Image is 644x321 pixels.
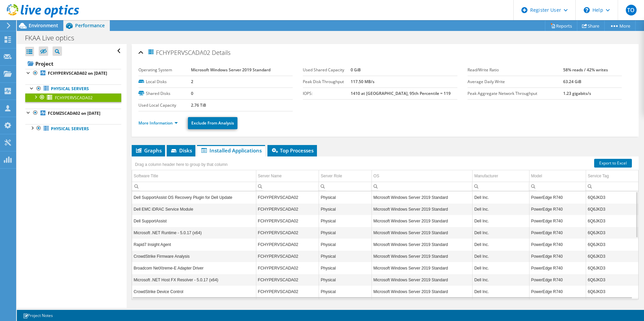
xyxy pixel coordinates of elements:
[319,262,372,274] td: Column Server Role, Value Physical
[374,172,379,180] div: OS
[586,203,638,215] td: Column Service Tag, Value 6Q6JKD3
[529,170,586,182] td: Model Column
[319,203,372,215] td: Column Server Role, Value Physical
[586,239,638,250] td: Column Service Tag, Value 6Q6JKD3
[319,170,372,182] td: Server Role Column
[138,78,191,85] label: Local Disks
[256,262,319,274] td: Column Server Name, Value FCHYPERVSCADA02
[372,262,473,274] td: Column OS, Value Microsoft Windows Server 2019 Standard
[372,170,473,182] td: OS Column
[473,227,529,239] td: Column Manufacturer, Value Dell Inc.
[170,147,192,154] span: Disks
[563,67,608,73] b: 58% reads / 42% writes
[132,182,256,191] td: Column Software Title, Filter cell
[147,48,210,56] span: FCHYPERVSCADA02
[563,79,581,84] b: 63.24 GiB
[29,22,58,29] span: Environment
[468,90,563,97] label: Peak Aggregate Network Throughput
[319,250,372,262] td: Column Server Role, Value Physical
[25,109,121,117] a: FCDMZSCADA02 on [DATE]
[372,191,473,203] td: Column OS, Value Microsoft Windows Server 2019 Standard
[132,215,256,227] td: Column Software Title, Value Dell SupportAssist
[303,90,351,97] label: IOPS:
[529,203,586,215] td: Column Model, Value PowerEdge R740
[473,203,529,215] td: Column Manufacturer, Value Dell Inc.
[319,274,372,286] td: Column Server Role, Value Physical
[55,95,93,101] span: FCHYPERVSCADA02
[25,69,121,78] a: FCHYPERVSCADA02 on [DATE]
[25,124,121,133] a: Physical Servers
[588,172,609,180] div: Service Tag
[372,250,473,262] td: Column OS, Value Microsoft Windows Server 2019 Standard
[212,48,230,57] span: Details
[132,170,256,182] td: Software Title Column
[132,274,256,286] td: Column Software Title, Value Microsoft .NET Host FX Resolver - 5.0.17 (x64)
[132,203,256,215] td: Column Software Title, Value Dell EMC iDRAC Service Module
[256,250,319,262] td: Column Server Name, Value FCHYPERVSCADA02
[351,91,451,96] b: 1410 at [GEOGRAPHIC_DATA], 95th Percentile = 119
[473,170,529,182] td: Manufacturer Column
[132,239,256,250] td: Column Software Title, Value Rapid7 Insight Agent
[256,182,319,191] td: Column Server Name, Filter cell
[584,7,590,13] svg: \n
[372,274,473,286] td: Column OS, Value Microsoft Windows Server 2019 Standard
[18,311,58,320] a: Project Notes
[372,227,473,239] td: Column OS, Value Microsoft Windows Server 2019 Standard
[319,286,372,297] td: Column Server Role, Value Physical
[473,250,529,262] td: Column Manufacturer, Value Dell Inc.
[319,215,372,227] td: Column Server Role, Value Physical
[473,182,529,191] td: Column Manufacturer, Filter cell
[256,239,319,250] td: Column Server Name, Value FCHYPERVSCADA02
[473,215,529,227] td: Column Manufacturer, Value Dell Inc.
[586,170,638,182] td: Service Tag Column
[191,79,193,84] b: 2
[132,191,256,203] td: Column Software Title, Value Dell SupportAssist OS Recovery Plugin for Dell Update
[586,182,638,191] td: Column Service Tag, Filter cell
[138,120,178,126] a: More Information
[531,172,542,180] div: Model
[25,84,121,93] a: Physical Servers
[132,156,639,299] div: Data grid
[319,191,372,203] td: Column Server Role, Value Physical
[473,191,529,203] td: Column Manufacturer, Value Dell Inc.
[468,67,563,73] label: Read/Write Ratio
[529,227,586,239] td: Column Model, Value PowerEdge R740
[319,182,372,191] td: Column Server Role, Filter cell
[25,93,121,102] a: FCHYPERVSCADA02
[132,250,256,262] td: Column Software Title, Value CrowdStrike Firmware Analysis
[132,227,256,239] td: Column Software Title, Value Microsoft .NET Runtime - 5.0.17 (x64)
[133,160,229,169] div: Drag a column header here to group by that column
[529,250,586,262] td: Column Model, Value PowerEdge R740
[188,117,237,129] a: Exclude From Analysis
[372,203,473,215] td: Column OS, Value Microsoft Windows Server 2019 Standard
[529,286,586,297] td: Column Model, Value PowerEdge R740
[303,78,351,85] label: Peak Disk Throughput
[48,70,107,76] b: FCHYPERVSCADA02 on [DATE]
[586,215,638,227] td: Column Service Tag, Value 6Q6JKD3
[563,91,591,96] b: 1.23 gigabits/s
[473,274,529,286] td: Column Manufacturer, Value Dell Inc.
[256,274,319,286] td: Column Server Name, Value FCHYPERVSCADA02
[134,172,158,180] div: Software Title
[529,191,586,203] td: Column Model, Value PowerEdge R740
[135,147,162,154] span: Graphs
[351,67,361,73] b: 0 GiB
[594,159,632,168] a: Export to Excel
[473,239,529,250] td: Column Manufacturer, Value Dell Inc.
[468,78,563,85] label: Average Daily Write
[271,147,314,154] span: Top Processes
[22,34,85,42] h1: FKAA Live optics
[586,286,638,297] td: Column Service Tag, Value 6Q6JKD3
[191,67,270,73] b: Microsoft Windows Server 2019 Standard
[586,191,638,203] td: Column Service Tag, Value 6Q6JKD3
[586,274,638,286] td: Column Service Tag, Value 6Q6JKD3
[48,110,100,116] b: FCDMZSCADA02 on [DATE]
[258,172,282,180] div: Server Name
[372,286,473,297] td: Column OS, Value Microsoft Windows Server 2019 Standard
[321,172,342,180] div: Server Role
[138,67,191,73] label: Operating System
[529,182,586,191] td: Column Model, Filter cell
[25,58,121,69] a: Project
[256,170,319,182] td: Server Name Column
[256,203,319,215] td: Column Server Name, Value FCHYPERVSCADA02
